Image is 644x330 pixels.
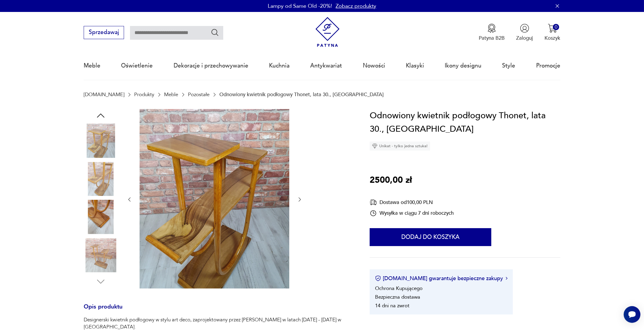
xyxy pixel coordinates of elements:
[375,294,420,300] li: Bezpieczna dostawa
[84,200,118,234] img: Zdjęcie produktu Odnowiony kwietnik podłogowy Thonet, lata 30., Austria
[502,52,515,79] a: Style
[479,35,505,42] p: Patyna B2B
[310,52,342,79] a: Antykwariat
[544,35,560,42] p: Koszyk
[140,109,289,289] img: Zdjęcie produktu Odnowiony kwietnik podłogowy Thonet, lata 30., Austria
[375,275,507,282] button: [DOMAIN_NAME] gwarantuje bezpieczne zakupy
[406,52,424,79] a: Klasyki
[624,306,640,323] iframe: Smartsupp widget button
[269,52,290,79] a: Kuchnia
[479,24,505,42] button: Patyna B2B
[375,302,409,309] li: 14 dni na zwrot
[336,2,376,10] a: Zobacz produkty
[268,2,332,10] p: Lampy od Same Old -20%!
[506,277,507,280] img: Ikona strzałki w prawo
[375,275,381,281] img: Ikona certyfikatu
[487,24,496,33] img: Ikona medalu
[84,26,124,39] button: Sprzedawaj
[219,92,384,97] p: Odnowiony kwietnik podłogowy Thonet, lata 30., [GEOGRAPHIC_DATA]
[84,238,118,272] img: Zdjęcie produktu Odnowiony kwietnik podłogowy Thonet, lata 30., Austria
[370,210,454,217] div: Wysyłka w ciągu 7 dni roboczych
[375,285,423,292] li: Ochrona Kupującego
[174,52,248,79] a: Dekoracje i przechowywanie
[188,92,209,97] a: Pozostałe
[445,52,481,79] a: Ikony designu
[372,143,377,149] img: Ikona diamentu
[84,305,352,317] h3: Opis produktu
[520,24,529,33] img: Ikonka użytkownika
[363,52,385,79] a: Nowości
[516,35,533,42] p: Zaloguj
[370,228,491,246] button: Dodaj do koszyka
[553,24,559,30] div: 0
[84,52,100,79] a: Meble
[134,92,154,97] a: Produkty
[370,199,454,206] div: Dostawa od 100,00 PLN
[370,174,412,187] p: 2500,00 zł
[121,52,153,79] a: Oświetlenie
[479,24,505,42] a: Ikona medaluPatyna B2B
[84,30,124,35] a: Sprzedawaj
[548,24,557,33] img: Ikona koszyka
[211,28,219,37] button: Szukaj
[370,142,430,151] div: Unikat - tylko jedna sztuka!
[164,92,178,97] a: Meble
[84,124,118,158] img: Zdjęcie produktu Odnowiony kwietnik podłogowy Thonet, lata 30., Austria
[313,17,343,47] img: Patyna - sklep z meblami i dekoracjami vintage
[370,199,377,206] img: Ikona dostawy
[370,109,560,136] h1: Odnowiony kwietnik podłogowy Thonet, lata 30., [GEOGRAPHIC_DATA]
[84,92,124,97] a: [DOMAIN_NAME]
[84,162,118,196] img: Zdjęcie produktu Odnowiony kwietnik podłogowy Thonet, lata 30., Austria
[544,24,560,42] button: 0Koszyk
[536,52,560,79] a: Promocje
[516,24,533,42] button: Zaloguj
